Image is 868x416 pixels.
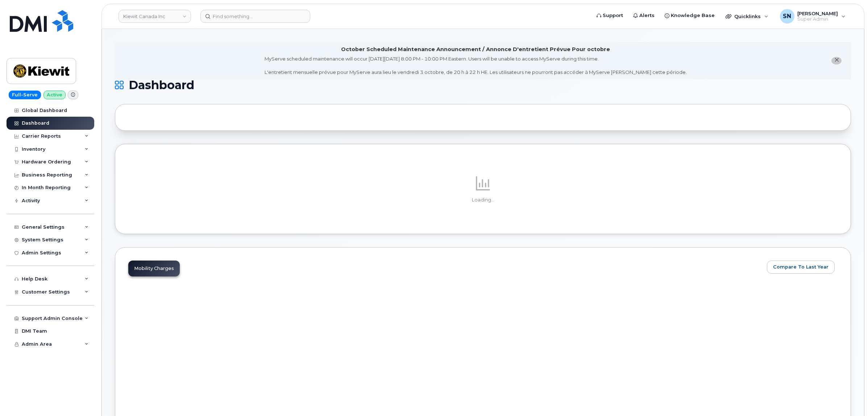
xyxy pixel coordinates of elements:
[341,46,610,53] div: October Scheduled Maintenance Announcement / Annonce D'entretient Prévue Pour octobre
[129,80,194,91] span: Dashboard
[128,197,838,203] p: Loading...
[773,263,828,270] span: Compare To Last Year
[767,261,835,274] button: Compare To Last Year
[831,57,842,65] button: close notification
[265,55,687,76] div: MyServe scheduled maintenance will occur [DATE][DATE] 8:00 PM - 10:00 PM Eastern. Users will be u...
